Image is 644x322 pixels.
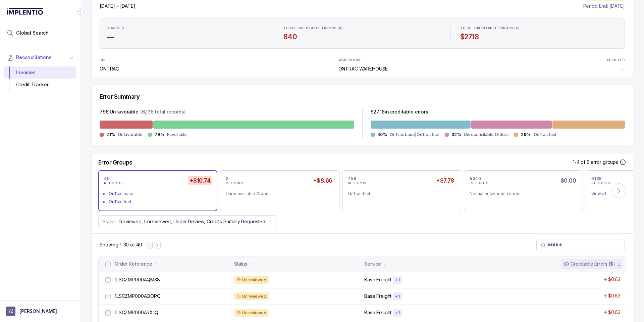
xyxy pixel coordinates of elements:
p: $0.63 [608,309,621,316]
h5: +$10.74 [188,176,212,185]
p: TOTAL CREDITABLE ERRORS ($) [460,26,520,30]
div: Unreviewed [234,292,269,301]
div: OnTrac fuel [348,190,450,197]
div: Creditable Errors ($) [564,261,615,267]
p: Showing 1-30 of 40 [100,241,142,248]
p: 21% [106,132,115,137]
p: 1LSCZMP000AQM38 [115,276,160,283]
p: Favorable [167,131,187,138]
div: Neutral or favorable errors [470,190,572,197]
div: Unreconcilable Orders [226,190,328,197]
div: Service [364,261,381,267]
p: Unreconcilable Orders [464,131,508,138]
ul: Statistic Highlights [100,18,625,49]
button: Next Page [154,242,161,248]
h4: — [107,32,264,42]
p: 1-4 of 5 [573,159,591,166]
h5: Error Summary [100,93,140,100]
p: Reviewed, Unreviewed, Under Review, Credits Partially Requested [119,218,265,225]
input: checkbox-checkbox [105,294,111,299]
p: Base Freight [364,309,391,316]
p: error groups [591,159,618,166]
p: 5340 [470,176,481,181]
p: RECORDS [591,181,610,185]
li: Statistic TOTAL CREDITABLE ERRORS (#) [279,21,445,46]
h5: +$8.66 [312,176,334,185]
p: 40% [377,132,387,137]
p: CHARGES [107,26,124,30]
p: SERVICES [607,58,625,62]
div: Credit Tracker [9,79,71,91]
p: $0.63 [608,292,621,299]
p: 6138 [591,176,602,181]
p: + 1 [395,277,400,283]
h4: 840 [283,32,441,42]
div: Reconciliations [4,65,76,92]
button: Status:Reviewed, Unreviewed, Under Review, Credits Partially Requested [98,215,276,228]
p: 32% [451,132,462,137]
p: 29% [521,132,531,137]
p: TOTAL CREDITABLE ERRORS (#) [283,26,343,30]
p: + 1 [395,310,400,316]
input: checkbox-checkbox [105,310,111,316]
p: Unfavorable [118,131,143,138]
p: $0.63 [608,276,621,283]
div: Unreviewed [234,276,269,284]
p: ONTRAC [100,65,119,72]
div: OnTrac fuel [109,198,211,205]
li: Statistic CHARGES [103,21,268,46]
p: 3PL [100,58,117,62]
span: User initials [6,307,15,316]
p: 756 [348,176,357,181]
p: 2 [226,176,229,181]
p: — [620,65,625,72]
p: OnTrac fuel [534,131,556,138]
p: RECORDS [470,181,488,185]
li: Statistic TOTAL CREDITABLE ERRORS ($) [456,21,622,46]
div: Order Reference [115,261,152,267]
div: Remaining page entries [100,241,142,248]
input: checkbox-checkbox [105,277,111,283]
h4: $27.18 [460,32,618,42]
div: Status [234,261,247,267]
h5: $0.00 [559,176,577,185]
p: $ 27.18 in creditable errors [371,108,428,117]
p: Base Freight [364,293,391,300]
p: [PERSON_NAME] [19,308,57,315]
p: RECORDS [226,181,245,185]
p: + 1 [395,294,400,299]
p: WAREHOUSE [338,58,362,62]
span: Reconciliations [16,54,52,61]
p: Period End: [DATE] [583,3,625,9]
div: Unreviewed [234,309,269,317]
p: 1LSCZMP000ARX1Q [115,309,158,316]
h5: +$7.78 [435,176,455,185]
p: 798 Unfavorable [100,108,139,117]
p: OnTrac base|OnTrac fuel [390,131,439,138]
p: Status: [103,218,117,225]
div: Invoices [9,66,71,79]
p: 40 [104,176,110,181]
p: 1LSCZMP000AQOPQ [115,293,161,300]
button: User initials[PERSON_NAME] [6,307,74,316]
div: OnTrac base [109,190,211,197]
h5: Error Groups [98,159,132,166]
div: Collapse Icon [76,7,85,15]
p: Base Freight [364,276,391,283]
button: Reconciliations [4,50,76,65]
span: Global Search [16,30,49,36]
p: RECORDS [348,181,367,185]
input: checkbox-checkbox [105,262,111,267]
p: RECORDS [104,181,123,185]
p: 79% [155,132,165,137]
p: ONTRAC WAREHOUSE [338,65,388,72]
p: [DATE] – [DATE] [100,3,147,9]
p: (6,138 total records) [140,108,186,117]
